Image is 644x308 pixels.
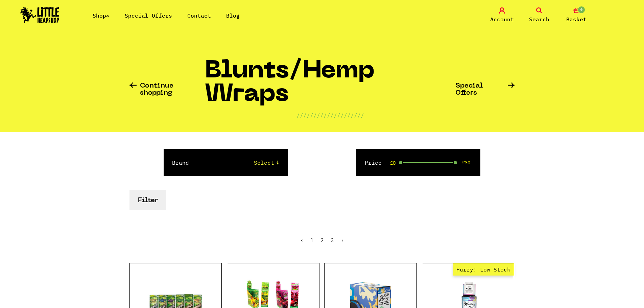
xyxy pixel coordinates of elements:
span: Search [529,15,549,23]
a: 1 [310,237,314,243]
span: Hurry! Low Stock [453,263,514,276]
h1: Blunts/Hemp Wraps [205,60,456,111]
a: Search [522,7,556,23]
a: Special Offers [455,82,515,97]
label: Brand [172,159,189,167]
span: 0 [577,6,586,14]
a: « Previous [300,237,304,243]
span: 2 [320,237,324,243]
a: Continue shopping [129,82,205,97]
span: £0 [390,160,396,166]
a: 0 Basket [559,7,593,23]
a: Next » [341,237,344,243]
a: Contact [187,12,211,19]
span: £30 [462,160,470,165]
a: Special Offers [125,12,172,19]
img: Little Head Shop Logo [20,7,59,23]
button: Filter [129,190,166,210]
span: Basket [566,15,587,23]
label: Price [365,159,382,167]
a: Blog [226,12,240,19]
a: 3 [331,237,334,243]
p: //////////////////// [296,111,364,119]
span: Account [490,15,514,23]
a: Shop [93,12,110,19]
